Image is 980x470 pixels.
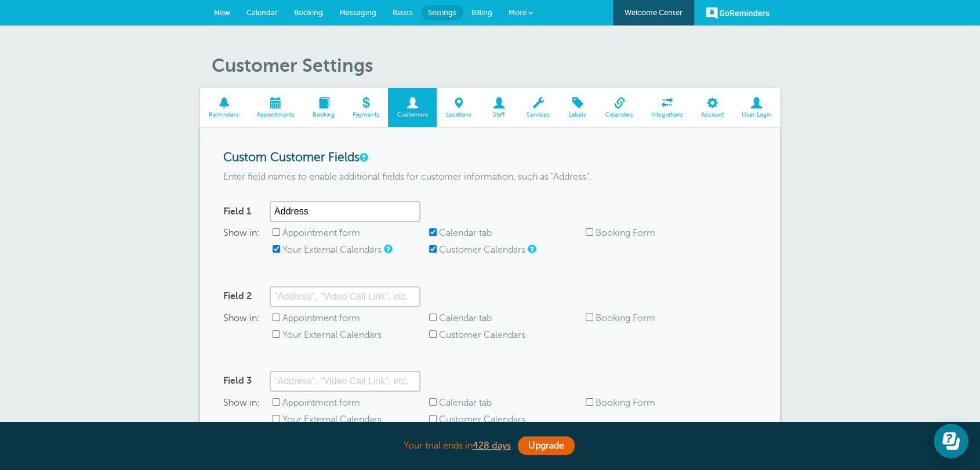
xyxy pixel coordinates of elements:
label: Your External Calendars [282,414,382,425]
label: Appointment form [282,228,360,238]
iframe: Resource center [934,424,968,458]
a: Locations [437,88,480,127]
span: Calendar [246,8,278,17]
a: 428 days [473,440,511,451]
a: Services [518,88,559,127]
a: Staff [480,88,518,127]
label: Appointment form [282,398,360,408]
span: Staff [486,111,512,118]
label: Your External Calendars [282,245,382,255]
h3: Custom Customer Fields [223,151,757,165]
label: Booking Form [596,398,655,408]
label: Field 3 [223,376,252,387]
span: Show in: [223,398,273,421]
a: Payments [343,88,388,127]
label: Calendar tab [439,228,492,238]
span: New [214,8,230,17]
label: Calendar tab [439,398,492,408]
label: Booking Form [596,228,655,238]
span: Services [524,111,553,118]
a: Custom fields allow you to create additional Customer fields. For example, you could create an Ad... [360,154,366,161]
span: Messaging [339,8,376,17]
a: Account [692,88,732,127]
a: Labels [559,88,597,127]
p: Enter field names to enable additional fields for customer information, such as "Address". [223,172,757,183]
label: Calendar tab [439,313,492,323]
span: Settings [428,8,456,17]
input: "Address", "Video Call Link", etc. [270,201,420,222]
span: Integrations [648,111,687,118]
a: Integrations [643,88,692,127]
a: Whether or not to show in your customer's external calendars, if they use the add to calendar lin... [528,245,535,253]
label: Field 1 [223,206,251,217]
label: Booking Form [596,313,655,323]
input: "Address", "Video Call Link", etc. [270,371,420,392]
label: Customer Calendars [439,414,525,425]
span: Calendars [602,111,637,118]
label: Field 2 [223,291,252,302]
span: Reminders [206,111,242,118]
span: More [509,8,527,17]
span: Payments [349,111,382,118]
span: Labels [565,111,591,118]
span: Appointments [254,111,298,118]
a: Booking [304,88,344,127]
a: Calendars [597,88,643,127]
a: Whether or not to show in your external calendars that you have setup under Settings > Calendar, ... [384,245,391,253]
label: Customer Calendars [439,245,525,255]
label: Appointment form [282,313,360,323]
a: Reminders [200,88,248,127]
span: Show in: [223,228,273,251]
span: Show in: [223,313,273,336]
span: Booking [294,8,323,17]
input: "Address", "Video Call Link", etc. [270,286,420,307]
label: Your External Calendars [282,330,382,340]
a: User Login [732,88,780,127]
a: Upgrade [518,436,575,455]
span: Billing [471,8,492,17]
span: Customers [394,111,431,118]
span: Locations [442,111,474,118]
span: Account [698,111,727,118]
span: Blasts [393,8,413,17]
div: Your trial ends in . [200,433,780,458]
a: Appointments [248,88,304,127]
h1: Customer Settings [212,54,780,76]
label: Customer Calendars [439,330,525,340]
span: User Login [738,111,774,118]
span: Booking [310,111,338,118]
a: Settings [421,5,463,20]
